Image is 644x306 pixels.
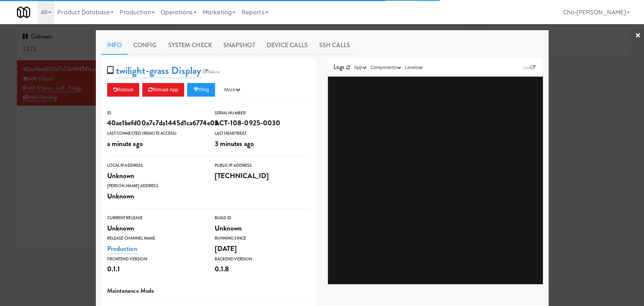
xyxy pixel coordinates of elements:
div: Serial Number [215,109,311,117]
a: Device Calls [261,36,314,55]
a: SSH Calls [314,36,356,55]
span: [DATE] [215,243,237,254]
span: Maintenance Mode [107,286,154,295]
div: ID [107,109,203,117]
div: Running Since [215,235,311,242]
span: 3 minutes ago [215,138,254,149]
a: Link [521,64,537,71]
div: Frontend Version [107,255,203,263]
a: Production [107,243,138,254]
img: Micromart [17,6,30,19]
div: 0.1.8 [215,263,311,275]
div: Last Connected (Remote Access) [107,130,203,137]
button: App [352,64,369,71]
div: Public IP Address [215,162,311,169]
a: × [635,24,641,48]
button: Reload App [142,83,184,97]
div: Unknown [215,222,311,235]
div: [TECHNICAL_ID] [215,169,311,182]
span: a minute ago [107,138,143,149]
div: Local IP Address [107,162,203,169]
div: Unknown [107,222,203,235]
a: Snapshot [218,36,261,55]
a: twilight-grass Display [116,63,201,78]
div: Release Channel Name [107,235,203,242]
div: Build Id [215,214,311,222]
button: Reboot [107,83,140,97]
div: Last Heartbeat [215,130,311,137]
div: ACT-108-0925-0030 [215,117,311,129]
div: 40ae1befd00a7c7da1445d1ca6774e05 [107,117,203,129]
a: System Check [163,36,218,55]
button: More [218,83,246,97]
div: Unknown [107,169,203,182]
button: Components [369,64,403,71]
a: Info [101,36,128,55]
div: Unknown [107,190,203,203]
div: Current Release [107,214,203,222]
span: Logs [334,63,344,71]
button: Ping [187,83,215,97]
div: 0.1.1 [107,263,203,275]
a: Balena [201,68,221,75]
div: [PERSON_NAME] Address [107,182,203,190]
button: Levels [403,64,424,71]
a: Config [128,36,163,55]
div: Backend Version [215,255,311,263]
